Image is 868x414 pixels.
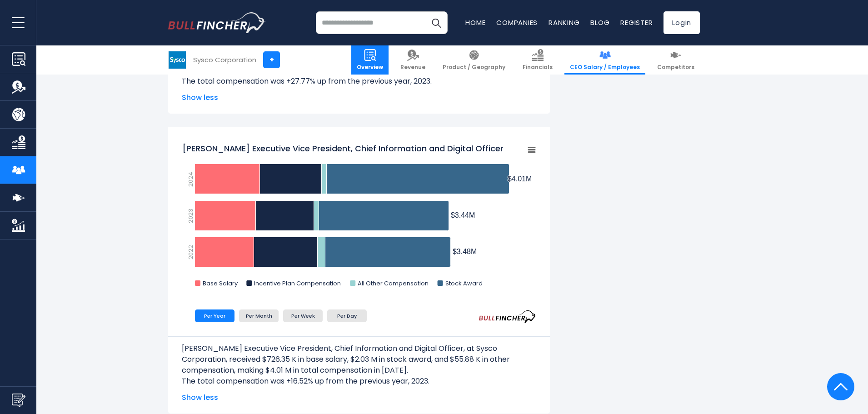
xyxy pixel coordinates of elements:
[168,12,266,33] img: bullfincher logo
[451,211,475,219] tspan: $3.44M
[549,18,579,27] a: Ranking
[182,343,536,376] p: [PERSON_NAME] Executive Vice President, Chief Information and Digital Officer, at Sysco Corporati...
[564,45,645,75] a: CEO Salary / Employees
[425,11,448,34] button: Search
[195,309,234,322] li: Per Year
[590,18,609,27] a: Blog
[182,92,536,103] span: Show less
[357,64,383,71] span: Overview
[351,45,389,75] a: Overview
[400,64,425,71] span: Revenue
[327,309,367,322] li: Per Day
[523,64,553,71] span: Financials
[508,175,532,183] tspan: $4.01M
[182,138,536,297] svg: Thomas R. Peck, Jr. Executive Vice President, Chief Information and Digital Officer
[496,18,538,27] a: Companies
[517,45,558,75] a: Financials
[182,392,536,403] span: Show less
[443,64,505,71] span: Product / Geography
[193,55,256,65] div: Sysco Corporation
[182,143,504,154] tspan: [PERSON_NAME] Executive Vice President, Chief Information and Digital Officer
[395,45,431,75] a: Revenue
[620,18,653,27] a: Register
[169,51,186,69] img: SYY logo
[453,248,477,255] tspan: $3.48M
[182,76,536,87] p: The total compensation was +27.77% up from the previous year, 2023.
[663,11,700,34] a: Login
[570,64,640,71] span: CEO Salary / Employees
[358,279,429,288] text: All Other Compensation
[657,64,694,71] span: Competitors
[186,172,195,187] text: 2024
[182,376,536,387] p: The total compensation was +16.52% up from the previous year, 2023.
[168,12,266,33] a: Go to homepage
[254,279,341,288] text: Incentive Plan Compensation
[203,279,238,288] text: Base Salary
[283,309,323,322] li: Per Week
[465,18,485,27] a: Home
[652,45,700,75] a: Competitors
[263,51,280,68] a: +
[445,279,483,288] text: Stock Award
[437,45,511,75] a: Product / Geography
[239,309,279,322] li: Per Month
[186,209,195,223] text: 2023
[186,245,195,259] text: 2022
